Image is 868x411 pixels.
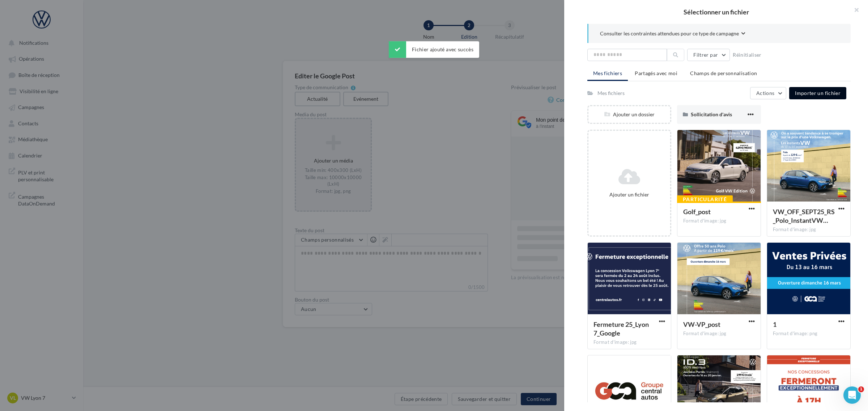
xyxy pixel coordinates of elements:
span: Partagés avec moi [635,70,677,76]
span: Importer un fichier [795,90,841,96]
div: Format d'image: png [773,330,844,337]
button: Filtrer par [687,49,730,61]
button: Consulter les contraintes attendues pour ce type de campagne [600,30,745,39]
span: Fermeture 25_Lyon 7_Google [593,320,649,337]
div: Ajouter un fichier [591,191,667,198]
button: Actions [750,87,786,99]
span: Sollicitation d'avis [691,111,732,117]
div: Ajouter un dossier [588,111,670,118]
button: Réinitialiser [730,51,765,59]
span: Mes fichiers [593,70,622,76]
span: VW_OFF_SEPT25_RS_Polo_InstantVW_CARRE [773,208,835,224]
span: 1 [858,386,864,392]
button: Importer un fichier [789,87,846,99]
div: Format d'image: jpg [683,330,755,337]
div: Format d'image: jpg [683,218,755,224]
iframe: Intercom live chat [843,386,861,404]
span: Golf_post [683,208,711,216]
div: Fichier ajouté avec succès [389,41,479,58]
div: Particularité [677,195,733,203]
h2: Sélectionner un fichier [576,9,856,15]
span: Consulter les contraintes attendues pour ce type de campagne [600,30,739,37]
span: Champs de personnalisation [690,70,757,76]
span: Actions [756,90,774,96]
span: 1 [773,320,776,328]
div: Format d'image: jpg [593,339,665,346]
div: Mes fichiers [597,90,625,97]
div: Format d'image: jpg [773,226,844,233]
span: VW-VP_post [683,320,720,328]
